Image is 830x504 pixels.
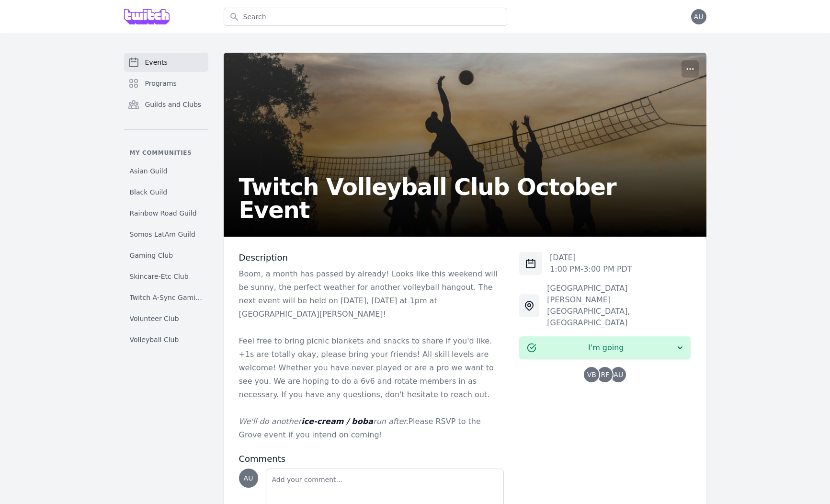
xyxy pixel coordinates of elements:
span: Gaming Club [130,251,173,260]
button: AU [691,9,706,24]
a: Events [124,53,208,72]
span: Guilds and Clubs [145,100,202,109]
span: Volunteer Club [130,314,179,323]
span: Programs [145,79,177,88]
h3: Comments [239,453,504,465]
p: 1:00 PM - 3:00 PM PDT [550,263,632,275]
a: Programs [124,74,208,93]
span: AU [694,13,704,20]
a: Guilds and Clubs [124,95,208,114]
span: Twitch A-Sync Gaming (TAG) Club [130,293,203,302]
nav: Sidebar [124,53,208,348]
span: [GEOGRAPHIC_DATA][PERSON_NAME] [GEOGRAPHIC_DATA] , [GEOGRAPHIC_DATA] [547,284,630,327]
span: RF [601,371,609,378]
img: Grove [124,9,170,24]
p: My communities [124,149,208,157]
span: Rainbow Road Guild [130,208,197,218]
span: AU [614,371,623,378]
button: I'm going [519,336,691,359]
h3: Description [239,252,504,263]
a: Volunteer Club [124,310,208,327]
span: VB [587,371,596,378]
a: Somos LatAm Guild [124,226,208,243]
input: Search [224,8,507,26]
em: run after. [373,417,408,426]
em: ice-cream / boba [301,417,373,426]
span: Volleyball Club [130,335,179,344]
p: Feel free to bring picnic blankets and snacks to share if you'd like. +1s are totally okay, pleas... [239,334,504,401]
p: Please RSVP to the Grove event if you intend on coming! [239,415,504,442]
p: Boom, a month has passed by already! Looks like this weekend will be sunny, the perfect weather f... [239,267,504,321]
em: We'll do another [239,417,302,426]
span: Somos LatAm Guild [130,229,195,239]
a: Black Guild [124,183,208,201]
span: Skincare-Etc Club [130,272,189,281]
span: AU [244,475,253,481]
h2: Twitch Volleyball Club October Event [239,175,691,221]
a: Asian Guild [124,162,208,180]
a: Twitch A-Sync Gaming (TAG) Club [124,289,208,306]
span: Black Guild [130,187,168,197]
a: Rainbow Road Guild [124,205,208,222]
span: I'm going [536,342,675,354]
a: Gaming Club [124,247,208,264]
a: Volleyball Club [124,331,208,348]
a: Skincare-Etc Club [124,268,208,285]
p: [DATE] [550,252,632,263]
span: Asian Guild [130,166,168,176]
span: Events [145,57,168,67]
